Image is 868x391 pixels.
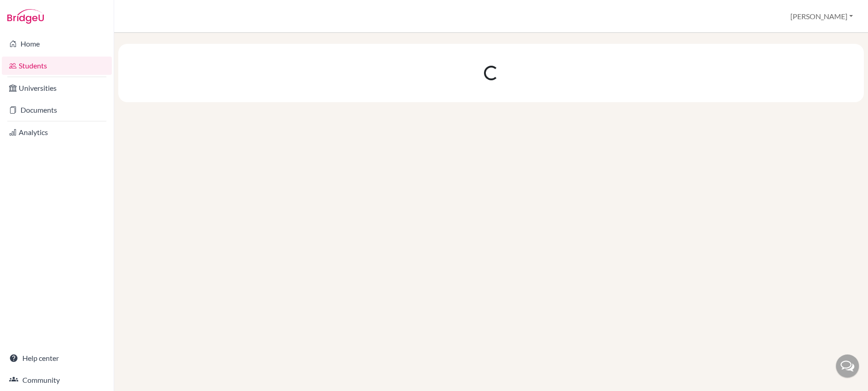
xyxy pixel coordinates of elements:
[2,101,112,119] a: Documents
[2,57,112,75] a: Students
[2,79,112,97] a: Universities
[2,35,112,53] a: Home
[2,349,112,367] a: Help center
[786,8,857,25] button: [PERSON_NAME]
[7,9,44,24] img: Bridge-U
[21,6,40,15] span: Help
[2,123,112,141] a: Analytics
[2,371,112,389] a: Community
